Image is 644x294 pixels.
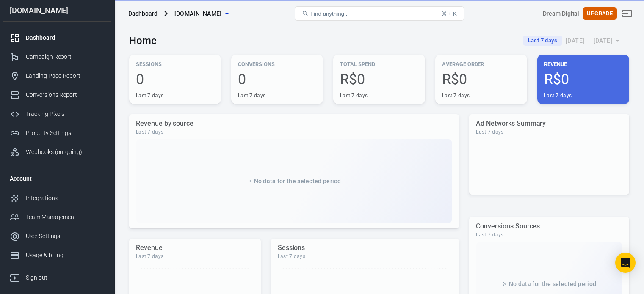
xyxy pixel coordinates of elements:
[3,28,111,47] a: Dashboard
[3,227,111,246] a: User Settings
[3,168,111,189] li: Account
[3,47,111,66] a: Campaign Report
[26,110,105,118] div: Tracking Pixels
[26,251,105,260] div: Usage & billing
[295,6,464,21] button: Find anything...⌘ + K
[129,35,157,47] h3: Home
[26,148,105,157] div: Webhooks (outgoing)
[3,66,111,85] a: Landing Page Report
[26,129,105,137] div: Property Settings
[3,7,111,14] div: [DOMAIN_NAME]
[3,124,111,143] a: Property Settings
[310,11,349,17] span: Find anything...
[617,3,637,24] a: Sign out
[441,11,457,17] div: ⌘ + K
[26,91,105,99] div: Conversions Report
[543,9,579,18] div: Account id: 3Y0cixK8
[26,33,105,42] div: Dashboard
[26,213,105,222] div: Team Management
[26,232,105,241] div: User Settings
[3,85,111,104] a: Conversions Report
[3,143,111,162] a: Webhooks (outgoing)
[171,6,232,22] button: [DOMAIN_NAME]
[174,8,222,19] span: bdcnews.site
[3,189,111,208] a: Integrations
[3,246,111,265] a: Usage & billing
[3,104,111,124] a: Tracking Pixels
[26,194,105,203] div: Integrations
[3,265,111,287] a: Sign out
[615,253,636,273] div: Open Intercom Messenger
[26,52,105,61] div: Campaign Report
[128,9,158,18] div: Dashboard
[26,71,105,80] div: Landing Page Report
[583,7,617,20] button: Upgrade
[26,273,105,282] div: Sign out
[3,208,111,227] a: Team Management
